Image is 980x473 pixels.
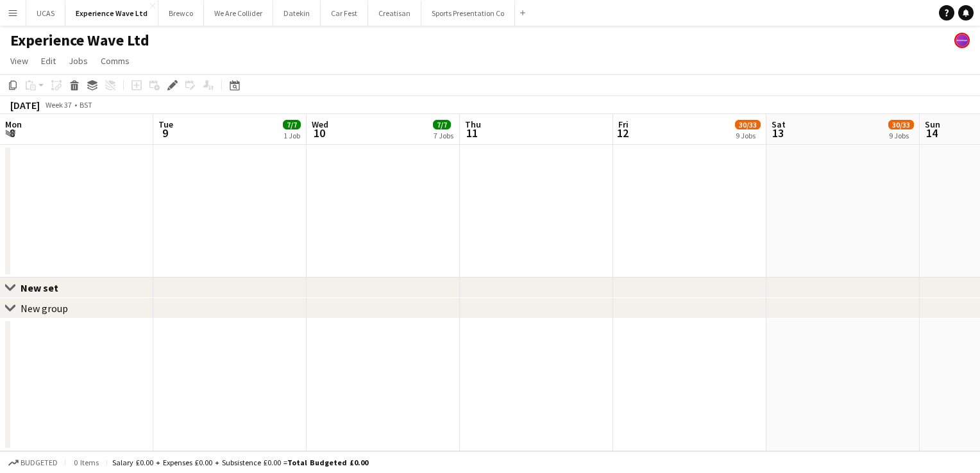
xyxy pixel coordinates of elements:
span: Mon [5,119,22,130]
span: Thu [465,119,481,130]
button: Car Fest [321,1,368,26]
span: 12 [616,126,629,140]
span: 10 [310,126,328,140]
h1: Experience Wave Ltd [10,31,149,50]
div: BST [80,100,92,110]
div: [DATE] [10,99,40,112]
span: Week 37 [42,100,74,110]
span: 7/7 [433,120,451,129]
a: Comms [96,53,135,69]
span: 8 [3,126,22,140]
span: Wed [312,119,328,130]
button: Budgeted [6,456,60,470]
span: Sat [772,119,786,130]
button: Brewco [158,1,204,26]
span: 30/33 [888,120,914,129]
span: Edit [41,55,56,67]
span: Jobs [69,55,88,67]
app-user-avatar: Lucy Carpenter [954,33,970,48]
button: We Are Collider [204,1,273,26]
span: 0 items [71,458,101,467]
div: 9 Jobs [889,131,913,140]
button: Experience Wave Ltd [65,1,158,26]
button: UCAS [26,1,65,26]
span: Tue [158,119,173,130]
div: 9 Jobs [736,131,760,140]
span: Fri [618,119,629,130]
a: Jobs [63,53,93,69]
a: Edit [36,53,61,69]
span: Budgeted [21,458,58,467]
span: 7/7 [283,120,301,129]
a: View [5,53,33,69]
div: Salary £0.00 + Expenses £0.00 + Subsistence £0.00 = [112,458,368,467]
span: View [10,55,28,67]
div: New set [21,281,69,294]
span: Sun [925,119,940,130]
span: 9 [156,126,173,140]
span: Total Budgeted £0.00 [287,458,368,467]
span: Comms [101,55,130,67]
span: 13 [770,126,786,140]
div: 7 Jobs [434,131,453,140]
div: New group [21,302,68,315]
button: Sports Presentation Co [421,1,515,26]
div: 1 Job [283,131,300,140]
span: 11 [463,126,481,140]
span: 30/33 [735,120,761,129]
span: 14 [923,126,940,140]
button: Datekin [273,1,321,26]
button: Creatisan [368,1,421,26]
